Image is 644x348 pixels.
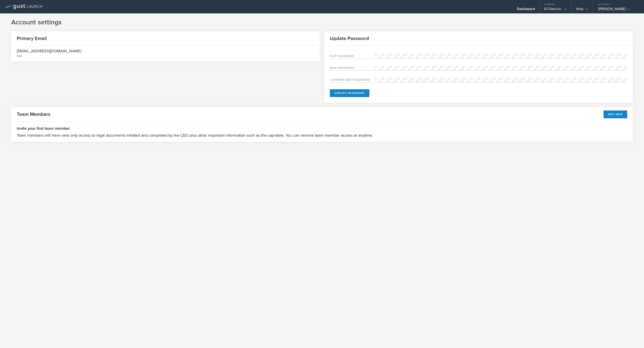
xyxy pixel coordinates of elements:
h1: Account settings [11,18,633,27]
button: Update Password [330,89,369,97]
div: Edit [17,54,22,58]
h3: Invite your first team member. [17,125,627,131]
div: [PERSON_NAME] [598,7,636,13]
div: [EMAIL_ADDRESS][DOMAIN_NAME] [17,48,81,59]
label: New password [330,67,375,70]
label: Old Password [330,55,375,59]
label: Confirm new password [330,79,375,82]
h2: Update Password [324,35,369,42]
h2: Primary Email [11,35,47,42]
div: Dashboard [517,7,535,13]
div: 01 Data Inc. [544,7,567,13]
p: Team members will have view only access to legal documents initiated and completed by the CEO plu... [17,132,627,138]
button: Add New [604,110,627,118]
div: Help [576,7,588,13]
h2: Team Members [17,111,50,118]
